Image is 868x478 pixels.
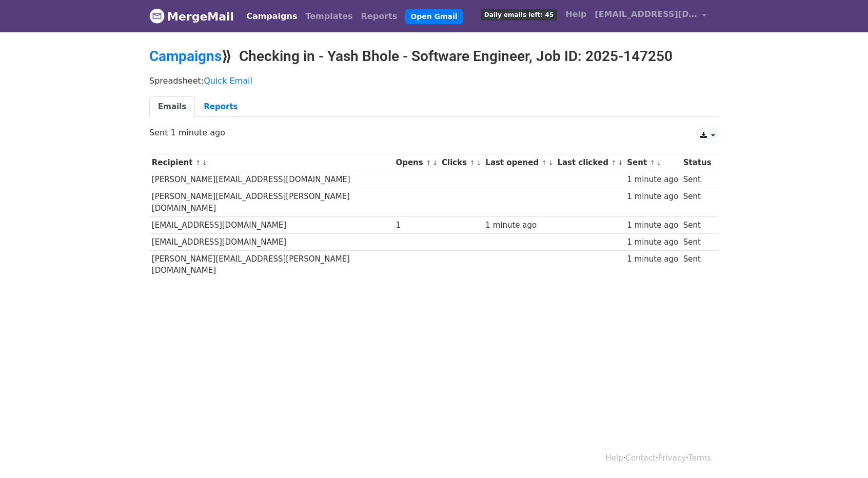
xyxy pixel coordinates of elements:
[149,216,393,233] td: [EMAIL_ADDRESS][DOMAIN_NAME]
[618,159,623,167] a: ↓
[432,159,438,167] a: ↓
[548,159,554,167] a: ↓
[611,159,617,167] a: ↑
[541,159,547,167] a: ↑
[627,253,678,265] div: 1 minute ago
[476,159,482,167] a: ↓
[658,453,686,463] a: Privacy
[195,159,201,167] a: ↑
[681,154,714,171] th: Status
[149,48,719,65] h2: ⟫ Checking in - Yash Bhole - Software Engineer, Job ID: 2025-147250
[202,159,207,167] a: ↓
[393,154,440,171] th: Opens
[681,216,714,233] td: Sent
[426,159,431,167] a: ↑
[149,8,165,24] img: MergeMail logo
[624,154,680,171] th: Sent
[149,75,719,86] p: Spreadsheet:
[626,453,656,463] a: Contact
[149,48,222,65] a: Campaigns
[204,76,252,86] a: Quick Email
[681,233,714,250] td: Sent
[688,453,711,463] a: Terms
[469,159,475,167] a: ↑
[595,8,697,21] span: [EMAIL_ADDRESS][DOMAIN_NAME]
[681,251,714,279] td: Sent
[627,191,678,203] div: 1 minute ago
[483,154,555,171] th: Last opened
[555,154,625,171] th: Last clicked
[439,154,483,171] th: Clicks
[195,96,246,117] a: Reports
[149,6,234,27] a: MergeMail
[649,159,655,167] a: ↑
[481,9,557,21] span: Daily emails left: 45
[357,6,402,27] a: Reports
[656,159,662,167] a: ↓
[396,220,437,231] div: 1
[149,233,393,250] td: [EMAIL_ADDRESS][DOMAIN_NAME]
[405,9,462,24] a: Open Gmail
[149,251,393,279] td: [PERSON_NAME][EMAIL_ADDRESS][PERSON_NAME][DOMAIN_NAME]
[817,429,868,478] iframe: Chat Widget
[681,171,714,188] td: Sent
[149,171,393,188] td: [PERSON_NAME][EMAIL_ADDRESS][DOMAIN_NAME]
[149,127,719,138] p: Sent 1 minute ago
[477,4,561,25] a: Daily emails left: 45
[590,4,711,28] a: [EMAIL_ADDRESS][DOMAIN_NAME]
[149,96,195,117] a: Emails
[627,174,678,186] div: 1 minute ago
[149,154,393,171] th: Recipient
[485,220,552,231] div: 1 minute ago
[606,453,623,463] a: Help
[301,6,357,27] a: Templates
[627,236,678,248] div: 1 minute ago
[561,4,590,25] a: Help
[627,220,678,231] div: 1 minute ago
[149,188,393,217] td: [PERSON_NAME][EMAIL_ADDRESS][PERSON_NAME][DOMAIN_NAME]
[242,6,301,27] a: Campaigns
[681,188,714,217] td: Sent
